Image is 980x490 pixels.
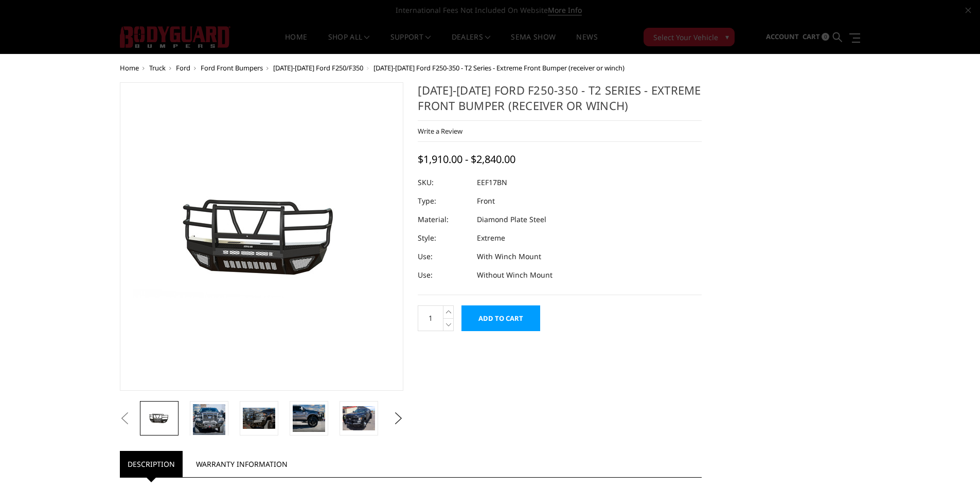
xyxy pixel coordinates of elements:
[193,404,225,435] img: 2017-2022 Ford F250-350 - T2 Series - Extreme Front Bumper (receiver or winch)
[477,247,541,266] dd: With Winch Mount
[418,82,702,121] h1: [DATE]-[DATE] Ford F250-350 - T2 Series - Extreme Front Bumper (receiver or winch)
[452,33,491,53] a: Dealers
[120,82,404,391] a: 2017-2022 Ford F250-350 - T2 Series - Extreme Front Bumper (receiver or winch)
[725,31,729,42] span: ▾
[117,411,133,426] button: Previous
[653,32,718,43] span: Select Your Vehicle
[418,152,515,166] span: $1,910.00 - $2,840.00
[176,63,190,72] a: Ford
[293,405,325,432] img: 2017-2022 Ford F250-350 - T2 Series - Extreme Front Bumper (receiver or winch)
[766,32,799,41] span: Account
[477,266,553,284] dd: Without Winch Mount
[418,266,469,284] dt: Use:
[133,175,390,298] img: 2017-2022 Ford F250-350 - T2 Series - Extreme Front Bumper (receiver or winch)
[201,63,263,72] a: Ford Front Bumpers
[418,173,469,192] dt: SKU:
[461,305,540,331] input: Add to Cart
[803,23,829,51] a: Cart 0
[243,408,275,429] img: 2017-2022 Ford F250-350 - T2 Series - Extreme Front Bumper (receiver or winch)
[418,210,469,229] dt: Material:
[644,28,735,46] button: Select Your Vehicle
[328,33,370,53] a: shop all
[390,411,406,426] button: Next
[477,210,546,229] dd: Diamond Plate Steel
[188,451,295,477] a: Warranty Information
[418,126,462,136] a: Write a Review
[576,33,597,53] a: News
[373,63,625,72] span: [DATE]-[DATE] Ford F250-350 - T2 Series - Extreme Front Bumper (receiver or winch)
[418,229,469,247] dt: Style:
[766,23,799,51] a: Account
[285,33,307,53] a: Home
[803,32,820,41] span: Cart
[390,33,431,53] a: Support
[343,406,375,430] img: 2017-2022 Ford F250-350 - T2 Series - Extreme Front Bumper (receiver or winch)
[120,63,139,72] a: Home
[477,229,505,247] dd: Extreme
[149,63,166,72] a: Truck
[120,26,230,48] img: BODYGUARD BUMPERS
[273,63,363,72] a: [DATE]-[DATE] Ford F250/F350
[822,33,829,41] span: 0
[477,173,507,192] dd: EEF17BN
[418,192,469,210] dt: Type:
[418,247,469,266] dt: Use:
[511,33,556,53] a: SEMA Show
[548,5,582,15] a: More Info
[120,451,183,477] a: Description
[477,192,495,210] dd: Front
